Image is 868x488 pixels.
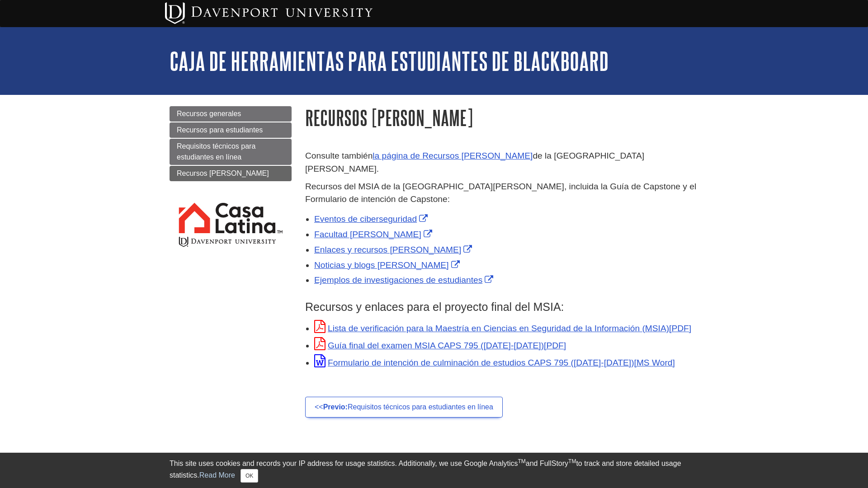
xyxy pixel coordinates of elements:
[314,214,430,224] a: Link opens in new window
[305,150,698,176] p: Consulte también de la [GEOGRAPHIC_DATA][PERSON_NAME].
[170,166,292,181] a: Recursos [PERSON_NAME]
[165,2,373,24] img: Davenport University
[170,139,292,165] a: Requisitos técnicos para estudiantes en línea
[314,230,434,239] a: Link opens in new window
[305,106,698,129] h1: Recursos [PERSON_NAME]
[518,458,525,465] sup: TM
[170,106,292,264] div: Guide Page Menu
[177,110,241,117] span: Recursos generales
[568,458,576,465] sup: TM
[305,300,698,314] h3: Recursos y enlaces para el proyecto final del MSIA:
[314,245,474,254] a: Link opens in new window
[170,458,698,483] div: This site uses cookies and records your IP address for usage statistics. Additionally, we use Goo...
[177,142,255,161] span: Requisitos técnicos para estudiantes en línea
[305,180,698,206] p: Recursos del MSIA de la [GEOGRAPHIC_DATA][PERSON_NAME], incluida la Guía de Capstone y el Formula...
[170,106,292,122] a: Recursos generales
[177,169,269,177] span: Recursos [PERSON_NAME]
[177,126,263,134] span: Recursos para estudiantes
[314,260,462,270] a: Link opens in new window
[241,469,258,483] button: Close
[314,358,675,367] a: Link opens in new window
[314,341,566,350] a: Link opens in new window
[170,47,609,75] a: Caja de herramientas para estudiantes de Blackboard
[305,397,503,418] a: <<Previo:Requisitos técnicos para estudiantes en línea
[314,324,691,333] a: Link opens in new window
[323,403,348,411] strong: Previo:
[170,122,292,138] a: Recursos para estudiantes
[373,151,533,160] a: la página de Recursos [PERSON_NAME]
[199,471,235,479] a: Read More
[314,275,495,285] a: Link opens in new window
